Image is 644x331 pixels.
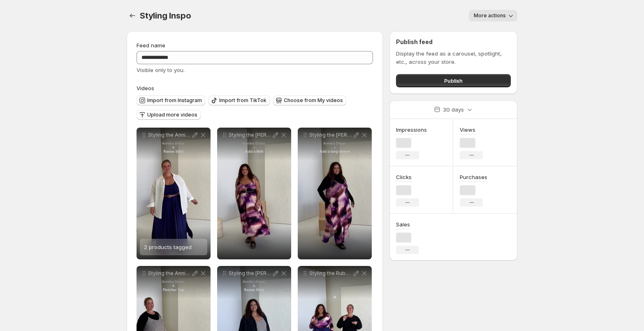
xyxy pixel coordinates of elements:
button: Publish [396,74,511,87]
button: More actions [469,10,517,21]
button: Import from Instagram [137,96,205,105]
span: Videos [137,85,154,91]
h2: Publish feed [396,38,511,46]
button: Upload more videos [137,110,201,120]
p: Display the feed as a carousel, spotlight, etc., across your store. [396,49,511,66]
span: Styling Inspo [140,11,191,21]
p: Styling the Annika Dress with [PERSON_NAME] [148,132,191,138]
span: Import from Instagram [147,97,202,104]
p: Styling the Annika Dress with [PERSON_NAME] [148,270,191,277]
h3: Purchases [460,173,487,181]
h3: Views [460,126,475,134]
div: Styling the [PERSON_NAME] with [PERSON_NAME] [217,128,291,259]
p: Styling the [PERSON_NAME] with [PERSON_NAME] [229,132,271,138]
span: Visible only to you. [137,67,185,73]
span: Feed name [137,42,165,49]
p: Styling the [PERSON_NAME] with [PERSON_NAME] [309,132,352,138]
span: Choose from My videos [284,97,343,104]
span: More actions [474,12,506,19]
span: Import from TikTok [219,97,266,104]
span: Upload more videos [147,112,197,118]
div: Styling the [PERSON_NAME] with [PERSON_NAME] [298,128,372,259]
button: Choose from My videos [273,96,346,105]
p: Styling the Ruby Pants with [PERSON_NAME] & [PERSON_NAME] [309,270,352,277]
h3: Sales [396,220,410,228]
div: Styling the Annika Dress with [PERSON_NAME]2 products tagged [137,128,211,259]
h3: Clicks [396,173,412,181]
span: 2 products tagged [144,244,192,250]
span: Publish [444,77,463,85]
button: Import from TikTok [208,96,270,105]
button: Settings [127,10,138,21]
p: 30 days [443,105,464,114]
h3: Impressions [396,126,427,134]
p: Styling the [PERSON_NAME] with [PERSON_NAME] [229,270,271,277]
